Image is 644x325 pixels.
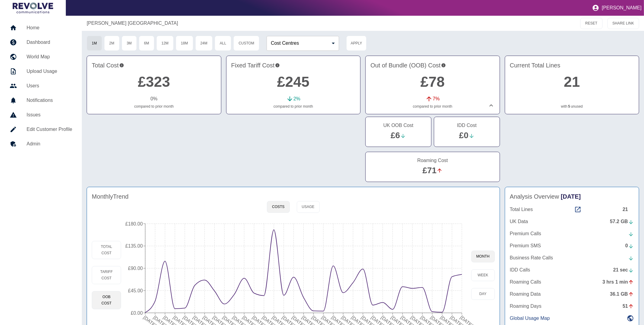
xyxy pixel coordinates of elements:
button: Apply [346,36,367,51]
tspan: £0.00 [131,310,143,316]
p: 0 % [150,95,157,102]
h4: Fixed Tariff Cost [231,61,355,70]
button: month [471,251,495,262]
a: Issues [5,108,77,122]
a: £71 [422,166,437,175]
svg: Costs outside of your fixed tariff [441,61,446,70]
h5: Issues [27,111,72,119]
button: All [215,36,231,51]
img: Logo [13,2,53,13]
p: compared to prior month [231,104,355,109]
h4: Monthly Trend [92,192,129,201]
button: 2M [104,36,120,51]
button: 1M [87,36,102,51]
p: Global Usage Map [510,315,550,322]
a: Roaming Data36.1 GB [510,291,634,298]
button: Custom [233,36,259,51]
svg: This is the total charges incurred over 1 months [119,61,124,70]
h5: Dashboard [27,39,72,46]
div: 3 hrs 1 min [603,278,634,286]
button: day [471,288,495,300]
button: 12M [156,36,174,51]
tspan: £180.00 [125,221,143,226]
h5: Notifications [27,97,72,104]
a: Business Rate Calls [510,254,634,262]
a: Home [5,21,77,35]
a: Edit Customer Profile [5,122,77,137]
button: 24M [195,36,213,51]
a: Dashboard [5,35,77,50]
a: £78 [421,74,445,90]
button: Total Cost [92,241,121,259]
a: Users [5,79,77,93]
h5: Users [27,82,72,89]
p: Business Rate Calls [510,254,553,262]
a: Notifications [5,93,77,108]
p: 2 % [293,95,300,102]
tspan: £135.00 [125,243,143,249]
a: Premium SMS0 [510,242,634,249]
button: SHARE LINK [607,18,639,29]
a: £0 [459,131,469,140]
p: UK Data [510,218,528,225]
h5: UK OOB Cost [370,122,426,129]
div: 36.1 GB [610,291,634,298]
a: [PERSON_NAME] [GEOGRAPHIC_DATA] [87,20,178,27]
a: Admin [5,137,77,151]
a: Roaming Days51 [510,303,634,310]
a: 21 [564,74,580,90]
a: IDD Calls21 sec [510,266,634,274]
button: 18M [176,36,193,51]
div: 51 [623,303,634,310]
p: [PERSON_NAME] [602,5,642,11]
h5: Roaming Cost [370,157,495,164]
p: Total Lines [510,206,533,213]
div: 57.2 GB [610,218,634,225]
svg: This is your recurring contracted cost [275,61,280,70]
a: £6 [391,131,400,140]
p: 7 % [433,95,440,102]
a: Premium Calls [510,230,634,237]
div: 21 [623,206,634,213]
a: 5 [568,104,570,109]
button: Costs [267,201,290,213]
p: Premium Calls [510,230,541,237]
p: Roaming Days [510,303,542,310]
button: Usage [297,201,320,213]
a: UK Data57.2 GB [510,218,634,225]
button: Tariff Cost [92,266,121,284]
a: Roaming Calls3 hrs 1 min [510,278,634,286]
button: 6M [139,36,154,51]
button: [PERSON_NAME] [590,2,644,14]
h5: World Map [27,53,72,60]
p: Roaming Calls [510,278,541,286]
button: RESET [580,18,603,29]
h5: Upload Usage [27,68,72,75]
span: [DATE] [561,193,581,200]
tspan: £45.00 [128,288,143,293]
h4: Out of Bundle (OOB) Cost [370,61,495,70]
p: IDD Calls [510,266,530,274]
p: compared to prior month [92,104,216,109]
h5: Admin [27,140,72,148]
p: Premium SMS [510,242,541,249]
a: Upload Usage [5,64,77,79]
h5: Home [27,24,72,31]
a: £245 [277,74,309,90]
a: Total Lines21 [510,206,634,213]
h5: Edit Customer Profile [27,126,72,133]
p: with unused [510,104,634,109]
a: £323 [138,74,170,90]
h4: Total Cost [92,61,216,70]
div: 0 [625,242,634,249]
a: World Map [5,50,77,64]
button: week [471,269,495,281]
p: Roaming Data [510,291,541,298]
h4: Analysis Overview [510,192,634,201]
tspan: £90.00 [128,266,143,271]
h5: IDD Cost [439,122,495,129]
h4: Current Total Lines [510,61,634,70]
div: 21 sec [613,266,634,274]
a: Global Usage Map [510,315,634,322]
